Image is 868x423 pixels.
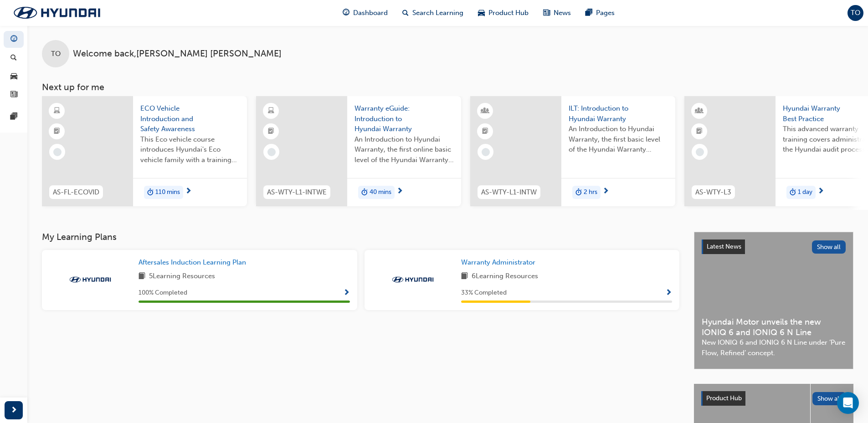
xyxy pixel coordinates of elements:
span: Dashboard [353,8,388,18]
span: Pages [596,8,615,18]
span: ECO Vehicle Introduction and Safety Awareness [140,103,240,134]
span: 33 % Completed [461,288,507,298]
span: book-icon [139,271,145,282]
span: New IONIQ 6 and IONIQ 6 N Line under ‘Pure Flow, Refined’ concept. [702,337,846,358]
span: TO [51,49,61,59]
span: AS-WTY-L1-INTWE [267,187,327,198]
span: An Introduction to Hyundai Warranty, the first basic level of the Hyundai Warranty Administrator ... [569,124,668,155]
span: guage-icon [343,7,349,19]
span: AS-WTY-L3 [695,187,731,198]
span: ILT: Introduction to Hyundai Warranty [569,103,668,124]
a: pages-iconPages [578,4,622,22]
span: news-icon [543,7,550,19]
span: Product Hub [706,394,742,402]
span: next-icon [602,188,609,196]
h3: Next up for me [27,82,868,92]
span: This Eco vehicle course introduces Hyundai's Eco vehicle family with a training video presentatio... [140,134,240,165]
span: News [554,8,571,18]
span: 100 % Completed [139,288,187,298]
a: Latest NewsShow all [702,240,846,254]
h3: My Learning Plans [42,232,679,242]
img: Trak [5,3,109,22]
span: An Introduction to Hyundai Warranty, the first online basic level of the Hyundai Warranty Adminis... [354,134,454,165]
a: Warranty Administrator [461,257,539,268]
a: guage-iconDashboard [335,4,395,22]
button: Show Progress [343,287,350,299]
a: search-iconSearch Learning [395,4,471,22]
span: AS-FL-ECOVID [53,187,99,198]
button: Show Progress [665,287,672,299]
button: Show all [812,240,846,254]
span: learningResourceType_ELEARNING-icon [268,105,274,117]
span: Warranty Administrator [461,258,535,266]
span: book-icon [461,271,468,282]
span: pages-icon [586,7,592,19]
span: Show Progress [343,289,350,297]
span: booktick-icon [482,126,488,138]
span: pages-icon [10,113,17,121]
span: learningResourceType_INSTRUCTOR_LED-icon [696,105,703,117]
span: learningResourceType_ELEARNING-icon [54,105,60,117]
span: next-icon [10,405,17,416]
span: next-icon [185,188,192,196]
span: Search Learning [412,8,463,18]
span: news-icon [10,91,17,99]
div: Open Intercom Messenger [837,392,859,414]
span: duration-icon [575,187,582,199]
span: search-icon [402,7,409,19]
a: Latest NewsShow allHyundai Motor unveils the new IONIQ 6 and IONIQ 6 N LineNew IONIQ 6 and IONIQ ... [694,232,853,369]
span: Welcome back , [PERSON_NAME] [PERSON_NAME] [73,49,282,59]
span: AS-WTY-L1-INTW [481,187,537,198]
span: Warranty eGuide: Introduction to Hyundai Warranty [354,103,454,134]
span: TO [851,8,860,18]
span: booktick-icon [696,126,703,138]
span: learningRecordVerb_NONE-icon [482,148,490,156]
span: 1 day [798,187,812,198]
a: car-iconProduct Hub [471,4,536,22]
span: Aftersales Induction Learning Plan [139,258,246,266]
button: TO [847,5,863,21]
img: Trak [388,275,438,284]
span: duration-icon [147,187,154,199]
a: Aftersales Induction Learning Plan [139,257,250,268]
img: Trak [65,275,115,284]
span: next-icon [817,188,824,196]
span: guage-icon [10,36,17,44]
span: search-icon [10,54,17,62]
span: Product Hub [488,8,529,18]
span: learningRecordVerb_NONE-icon [53,148,62,156]
span: 110 mins [155,187,180,198]
span: learningRecordVerb_NONE-icon [267,148,276,156]
span: car-icon [10,72,17,81]
span: booktick-icon [268,126,274,138]
span: 6 Learning Resources [472,271,538,282]
button: Show all [812,392,847,405]
span: learningResourceType_INSTRUCTOR_LED-icon [482,105,488,117]
span: 2 hrs [584,187,597,198]
span: duration-icon [790,187,796,199]
span: car-icon [478,7,485,19]
a: AS-FL-ECOVIDECO Vehicle Introduction and Safety AwarenessThis Eco vehicle course introduces Hyund... [42,96,247,206]
span: 5 Learning Resources [149,271,215,282]
span: 40 mins [370,187,391,198]
a: AS-WTY-L1-INTWILT: Introduction to Hyundai WarrantyAn Introduction to Hyundai Warranty, the first... [470,96,675,206]
span: Hyundai Motor unveils the new IONIQ 6 and IONIQ 6 N Line [702,317,846,337]
a: AS-WTY-L1-INTWEWarranty eGuide: Introduction to Hyundai WarrantyAn Introduction to Hyundai Warran... [256,96,461,206]
span: duration-icon [361,187,368,199]
a: Product HubShow all [701,391,846,406]
span: booktick-icon [54,126,60,138]
span: Latest News [707,243,741,250]
a: news-iconNews [536,4,578,22]
span: Show Progress [665,289,672,297]
span: learningRecordVerb_NONE-icon [696,148,704,156]
span: next-icon [396,188,403,196]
